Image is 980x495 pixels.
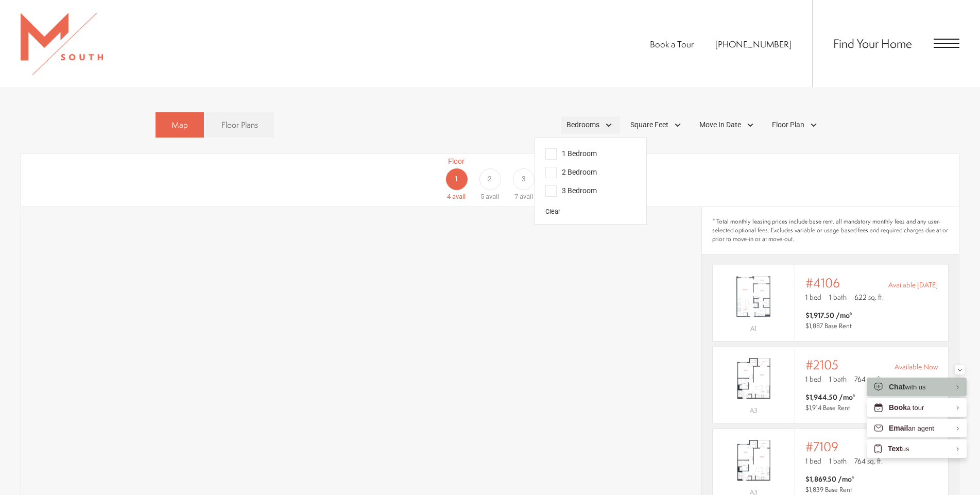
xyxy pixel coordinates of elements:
span: $1,869.50 /mo* [805,474,854,484]
a: Call Us at 813-570-8014 [715,38,792,50]
span: 1 bed [805,374,821,384]
span: 1 Bedroom [545,148,597,160]
span: Square Feet [630,120,668,130]
button: Open Menu [934,39,959,48]
a: Floor 3 [507,156,540,202]
span: A3 [750,406,758,415]
a: View #4106 [712,265,949,342]
span: 1 bed [805,456,821,466]
span: 3 Bedroom [545,185,597,197]
span: 7 [514,193,518,200]
a: Book a Tour [650,38,694,50]
button: Clear [545,207,560,217]
span: 764 sq. ft. [854,374,883,384]
span: avail [486,193,499,200]
span: Floor Plans [221,119,258,131]
a: Find Your Home [833,35,912,52]
span: #2105 [805,357,838,372]
span: #4106 [805,276,840,290]
span: $1,944.50 /mo* [805,392,855,402]
span: $1,914 Base Rent [805,403,850,412]
span: $1,887 Base Rent [805,321,852,330]
span: 1 bed [805,292,821,302]
span: [PHONE_NUMBER] [715,38,792,50]
a: Floor 2 [473,156,507,202]
span: A1 [750,324,757,333]
img: #4106 - 1 bedroom floor plan layout with 1 bathroom and 622 square feet [713,271,795,322]
span: $1,917.50 /mo* [805,310,852,320]
img: MSouth [21,13,103,75]
span: Move In Date [699,120,741,130]
span: Available Now [895,362,938,372]
span: 5 [480,193,484,200]
span: Available [DATE] [888,280,938,290]
span: 764 sq. ft. [854,456,883,466]
span: 622 sq. ft. [854,292,884,302]
a: View #2105 [712,347,949,423]
span: #7109 [805,439,838,454]
span: 3 [522,174,526,184]
span: 2 [488,174,492,184]
img: #2105 - 1 bedroom floor plan layout with 1 bathroom and 764 square feet [713,353,795,404]
span: 1 bath [829,456,847,466]
span: avail [520,193,533,200]
span: $1,839 Base Rent [805,485,852,494]
span: 1 bath [829,374,847,384]
img: #7109 - 1 bedroom floor plan layout with 1 bathroom and 764 square feet [713,435,795,486]
span: Bedrooms [566,120,599,130]
span: 2 Bedroom [545,167,597,178]
span: * Total monthly leasing prices include base rent, all mandatory monthly fees and any user-selecte... [712,217,949,243]
span: Map [171,119,188,131]
span: Floor Plan [772,120,804,130]
span: 1 bath [829,292,847,302]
